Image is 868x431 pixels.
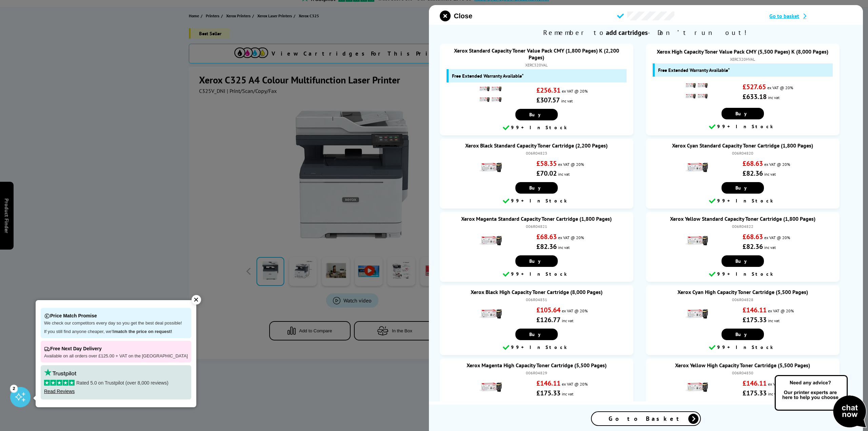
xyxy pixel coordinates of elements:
[44,311,188,320] p: Price Match Promise
[562,89,588,94] span: ex VAT @ 20%
[562,381,588,387] span: ex VAT @ 20%
[478,156,502,179] img: Xerox Black Standard Capacity Toner Cartridge (2,200 Pages)
[768,318,780,323] span: inc vat
[743,306,767,314] strong: £146.11
[454,47,619,61] a: Xerox Standard Capacity Toner Value Pack CMY (1,800 Pages) K (2,200 Pages)
[672,142,813,149] a: Xerox Cyan Standard Capacity Toner Cartridge (1,800 Pages)
[558,235,584,240] span: ex VAT @ 20%
[653,151,833,156] div: 006R04820
[537,232,557,241] strong: £68.63
[562,391,574,396] span: inc vat
[537,96,560,104] strong: £307.57
[537,315,561,324] strong: £126.77
[768,85,793,90] span: ex VAT @ 20%
[537,169,557,178] strong: £70.02
[529,258,544,264] span: Buy
[537,159,557,168] strong: £58.35
[44,353,188,359] p: Available on all orders over £125.00 + VAT on the [GEOGRAPHIC_DATA]
[677,289,808,295] a: Xerox Cyan High Capacity Toner Cartridge (5,500 Pages)
[447,62,627,67] div: XERC320VAL
[466,142,608,149] a: Xerox Black Standard Capacity Toner Cartridge (2,200 Pages)
[675,362,810,369] a: Xerox Yellow High Capacity Toner Cartridge (5,500 Pages)
[44,380,75,386] img: stars-5.svg
[768,95,780,100] span: inc vat
[591,411,701,426] a: Go to Basket
[537,379,561,388] strong: £146.11
[649,344,836,352] div: 99+ In Stock
[558,172,570,177] span: inc vat
[529,112,544,118] span: Buy
[562,318,574,323] span: inc vat
[735,331,750,337] span: Buy
[537,242,557,251] strong: £82.36
[443,124,630,132] div: 99+ In Stock
[44,389,75,394] a: Read Reviews
[562,308,588,313] span: ex VAT @ 20%
[478,82,502,106] img: Xerox Standard Capacity Toner Value Pack CMY (1,800 Pages) K (2,200 Pages)
[649,197,836,205] div: 99+ In Stock
[537,306,561,314] strong: £105.64
[447,297,627,302] div: 006R04831
[452,73,524,79] span: Free Extended Warranty Available*
[743,232,763,241] strong: £68.63
[649,270,836,278] div: 99+ In Stock
[743,159,763,168] strong: £68.63
[537,86,561,95] strong: £256.31
[657,48,829,55] a: Xerox High Capacity Toner Value Pack CMY (5,500 Pages) K (8,000 Pages)
[467,362,607,369] a: Xerox Magenta High Capacity Toner Cartridge (5,500 Pages)
[471,289,603,295] a: Xerox Black High Capacity Toner Cartridge (8,000 Pages)
[768,308,794,313] span: ex VAT @ 20%
[670,215,815,222] a: Xerox Yellow Standard Capacity Toner Cartridge (1,800 Pages)
[684,302,708,326] img: Xerox Cyan High Capacity Toner Cartridge (5,500 Pages)
[743,315,767,324] strong: £175.33
[447,151,627,156] div: 006R04823
[529,331,544,337] span: Buy
[765,235,790,240] span: ex VAT @ 20%
[443,197,630,205] div: 99+ In Stock
[537,389,561,397] strong: £175.33
[606,28,648,37] b: add cartridges
[44,380,188,386] p: Rated 5.0 on Trustpilot (over 8,000 reviews)
[440,11,472,21] button: close modal
[743,242,763,251] strong: £82.36
[684,375,708,399] img: Xerox Yellow High Capacity Toner Cartridge (5,500 Pages)
[44,320,188,326] p: We check our competitors every day so you get the best deal possible!
[558,162,584,167] span: ex VAT @ 20%
[529,185,544,191] span: Buy
[44,369,76,376] img: trustpilot rating
[454,12,472,20] span: Close
[649,123,836,131] div: 99+ In Stock
[443,344,630,352] div: 99+ In Stock
[684,229,708,253] img: Xerox Yellow Standard Capacity Toner Cartridge (1,800 Pages)
[743,82,766,91] strong: £527.65
[114,329,172,334] strong: match the price on request!
[770,13,800,19] span: Go to basket
[192,295,201,305] div: ✕
[609,415,683,423] span: Go to Basket
[765,172,776,177] span: inc vat
[735,185,750,191] span: Buy
[478,375,502,399] img: Xerox Magenta High Capacity Toner Cartridge (5,500 Pages)
[447,370,627,375] div: 006R04829
[743,389,767,397] strong: £175.33
[478,229,502,253] img: Xerox Magenta Standard Capacity Toner Cartridge (1,800 Pages)
[461,215,612,222] a: Xerox Magenta Standard Capacity Toner Cartridge (1,800 Pages)
[558,245,570,250] span: inc vat
[743,92,767,101] strong: £633.18
[653,224,833,229] div: 006R04822
[10,385,18,392] div: 2
[447,224,627,229] div: 006R04821
[561,98,573,103] span: inc vat
[653,297,833,302] div: 006R04828
[658,67,730,73] span: Free Extended Warranty Available*
[743,169,763,178] strong: £82.36
[735,111,750,117] span: Buy
[743,379,767,388] strong: £146.11
[684,156,708,179] img: Xerox Cyan Standard Capacity Toner Cartridge (1,800 Pages)
[765,245,776,250] span: inc vat
[768,381,794,387] span: ex VAT @ 20%
[684,79,708,103] img: Xerox High Capacity Toner Value Pack CMY (5,500 Pages) K (8,000 Pages)
[770,13,852,19] a: Go to basket
[44,329,188,335] p: If you still find anyone cheaper, we'll
[429,25,863,40] span: Remember to - Don’t run out!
